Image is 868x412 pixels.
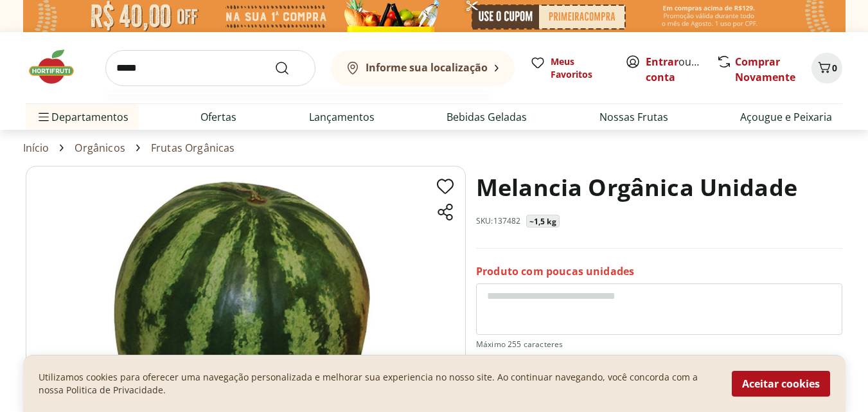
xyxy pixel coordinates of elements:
a: Início [23,142,49,154]
span: 0 [832,62,837,74]
a: Lançamentos [309,109,375,125]
span: Departamentos [36,102,128,132]
a: Açougue e Peixaria [740,109,832,125]
button: Menu [36,102,51,132]
a: Bebidas Geladas [447,109,527,125]
input: search [105,50,315,86]
button: Carrinho [811,53,842,84]
button: Informe sua localização [331,50,515,86]
a: Comprar Novamente [735,55,795,84]
a: Nossas Frutas [599,109,668,125]
a: Ofertas [200,109,236,125]
span: ou [646,54,703,85]
img: Hortifruti [26,48,90,86]
h1: Melancia Orgânica Unidade [476,166,797,210]
p: ~1,5 kg [529,217,556,227]
p: Produto com poucas unidades [476,264,634,278]
a: Orgânicos [75,142,125,154]
span: Meus Favoritos [551,55,610,81]
a: Frutas Orgânicas [151,142,235,154]
p: Utilizamos cookies para oferecer uma navegação personalizada e melhorar sua experiencia no nosso ... [39,371,716,397]
a: Meus Favoritos [530,55,610,81]
b: Informe sua localização [366,60,488,75]
p: SKU: 137482 [476,216,521,226]
a: Criar conta [646,55,716,84]
button: Aceitar cookies [732,371,830,397]
a: Entrar [646,55,678,69]
button: Submit Search [274,60,305,76]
